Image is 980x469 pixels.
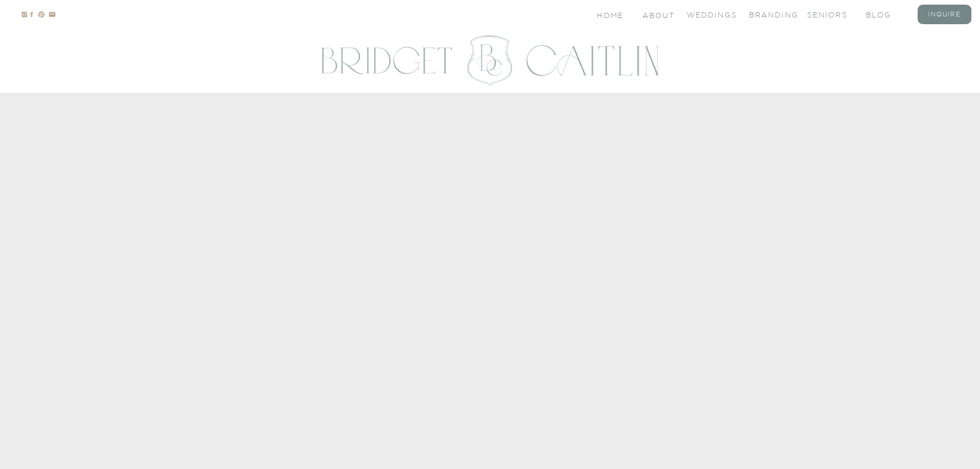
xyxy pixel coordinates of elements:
[866,10,907,19] a: blog
[643,10,673,19] a: About
[924,10,965,19] a: inquire
[687,10,728,19] a: Weddings
[807,10,848,19] a: seniors
[597,10,625,19] a: Home
[749,10,790,19] a: branding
